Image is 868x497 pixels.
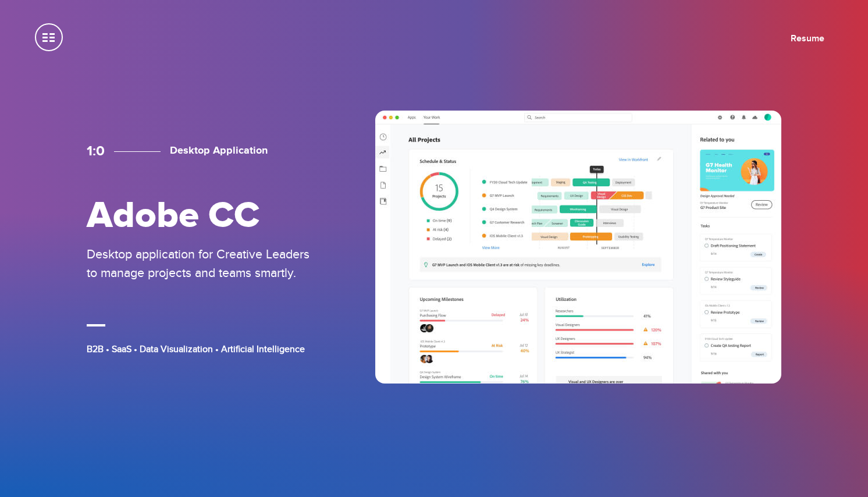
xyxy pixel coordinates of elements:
a: Resume [791,33,824,44]
h2: Adobe CC [87,197,319,236]
p: Desktop application for Creative Leaders to manage projects and teams smartly. [87,245,319,282]
img: Adobe CC [375,111,781,384]
h3: Desktop Application [114,144,268,157]
a: 1:0 Desktop Application Adobe CC Desktop application for Creative Leaders to manage projects and ... [85,111,783,386]
span: B2B • SaaS • Data Visualization • Artificial Intelligence [87,343,305,355]
span: 1:0 [87,143,105,159]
